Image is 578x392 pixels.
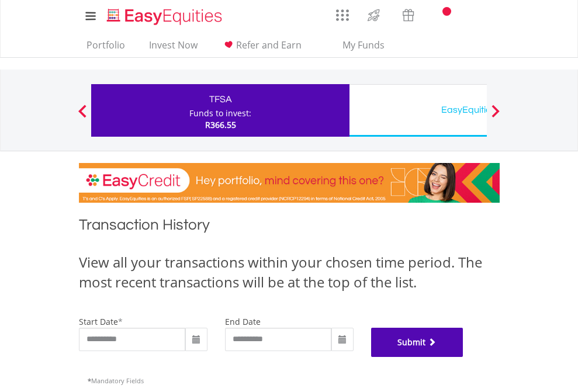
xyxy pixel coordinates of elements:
[71,110,94,122] button: Previous
[205,119,236,130] span: R366.55
[79,214,500,241] h1: Transaction History
[399,6,418,25] img: vouchers-v2.svg
[425,3,455,26] a: Notifications
[144,39,202,57] a: Invest Now
[102,3,227,26] a: Home page
[328,3,357,22] a: AppsGrid
[98,91,342,107] div: TFSA
[189,107,251,119] div: Funds to invest:
[225,316,261,327] label: end date
[371,328,463,357] button: Submit
[236,39,302,51] span: Refer and Earn
[88,376,144,385] span: Mandatory Fields
[79,163,500,203] img: EasyCredit Promotion Banner
[336,9,349,22] img: grid-menu-icon.svg
[326,37,402,53] span: My Funds
[82,39,130,57] a: Portfolio
[79,316,118,327] label: start date
[105,7,227,26] img: EasyEquities_Logo.png
[484,110,507,122] button: Next
[364,6,383,25] img: thrive-v2.svg
[79,252,500,293] div: View all your transactions within your chosen time period. The most recent transactions will be a...
[391,3,425,25] a: Vouchers
[455,3,485,26] a: FAQ's and Support
[217,39,306,57] a: Refer and Earn
[485,3,515,29] a: My Profile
